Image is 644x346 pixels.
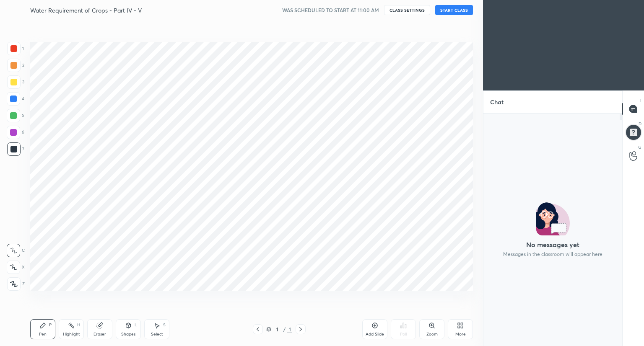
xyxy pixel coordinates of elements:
div: Shapes [121,332,135,336]
p: D [639,121,641,127]
button: START CLASS [435,5,473,15]
div: C [7,244,25,257]
div: 1 [287,325,292,333]
div: L [135,323,137,327]
div: 5 [7,109,24,122]
div: Zoom [426,332,438,336]
button: CLASS SETTINGS [384,5,430,15]
div: 4 [7,92,24,106]
div: / [283,327,286,332]
div: X [7,261,25,274]
div: More [455,332,466,336]
div: Select [151,332,163,336]
p: T [639,97,641,103]
h5: WAS SCHEDULED TO START AT 11:00 AM [282,6,379,14]
div: 3 [7,75,24,89]
div: H [77,323,80,327]
div: 2 [7,59,24,72]
div: Add Slide [366,332,384,336]
div: Eraser [93,332,106,336]
div: 1 [7,42,24,55]
div: 7 [7,142,24,156]
div: 6 [7,126,24,139]
div: 1 [273,327,281,332]
p: G [638,144,641,150]
div: Highlight [63,332,80,336]
div: P [49,323,52,327]
h4: Water Requirement of Crops - Part IV - V [30,6,142,14]
p: Chat [483,91,510,113]
div: S [163,323,166,327]
div: Z [7,277,25,291]
div: Pen [39,332,47,336]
